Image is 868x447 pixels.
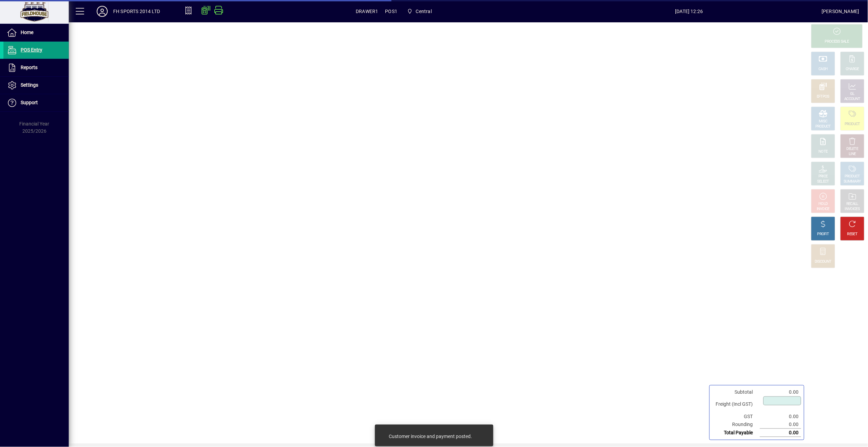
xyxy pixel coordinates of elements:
span: Settings [21,82,38,88]
div: INVOICE [817,207,829,212]
div: EFTPOS [817,94,830,99]
div: DELETE [847,146,858,152]
span: POS1 [385,6,398,17]
div: PRICE [819,174,828,179]
span: Central [404,5,435,18]
div: SELECT [817,179,829,184]
a: Settings [3,77,69,94]
td: GST [712,413,760,421]
td: Rounding [712,421,760,429]
td: 0.00 [760,421,801,429]
div: CASH [819,67,828,72]
div: PROCESS SALE [825,39,849,44]
div: RECALL [847,201,859,207]
div: PROFIT [817,232,829,237]
div: PRODUCT [845,174,860,179]
a: Support [3,94,69,111]
div: HOLD [819,201,828,207]
div: [PERSON_NAME] [822,6,859,17]
div: DISCOUNT [815,259,832,264]
div: ACCOUNT [845,97,860,102]
a: Reports [3,59,69,76]
td: Freight (Incl GST) [712,396,760,413]
span: DRAWER1 [356,6,378,17]
td: 0.00 [760,388,801,396]
span: Reports [21,65,37,70]
td: 0.00 [760,413,801,421]
span: Home [21,30,33,35]
td: 0.00 [760,429,801,437]
td: Subtotal [712,388,760,396]
td: Total Payable [712,429,760,437]
div: NOTE [819,149,828,154]
span: Central [416,6,432,17]
span: [DATE] 12:26 [557,6,822,17]
div: PRODUCT [815,124,831,129]
div: LINE [849,152,856,157]
div: INVOICES [845,207,860,212]
button: Profile [91,5,113,18]
div: CHARGE [846,67,859,72]
div: Customer invoice and payment posted. [389,433,472,440]
div: SUMMARY [844,179,861,184]
span: Support [21,100,38,105]
div: MISC [819,119,827,124]
div: GL [850,91,855,97]
div: PRODUCT [845,122,860,127]
a: Home [3,24,69,41]
div: FH SPORTS 2014 LTD [113,6,160,17]
div: RESET [847,232,858,237]
span: POS Entry [21,47,42,53]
